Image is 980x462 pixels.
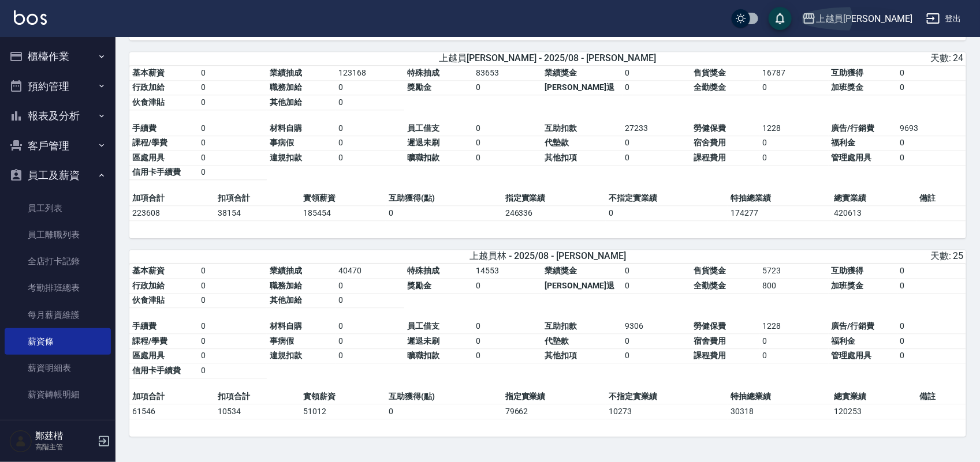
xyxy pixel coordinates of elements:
td: 0 [198,66,267,81]
span: [PERSON_NAME]退 [545,281,614,290]
span: 代墊款 [545,138,569,147]
td: 0 [336,348,404,363]
td: 0 [897,151,966,166]
td: 10273 [606,404,728,419]
span: 課程/學費 [132,138,167,147]
td: 0 [198,121,267,136]
td: 0 [336,136,404,151]
td: 5723 [760,264,829,279]
span: 曠職扣款 [407,153,439,162]
td: 0 [198,348,267,363]
button: 上越員[PERSON_NAME] [798,7,917,31]
span: 其他加給 [270,97,302,107]
td: 0 [198,95,267,110]
td: 0 [198,334,267,349]
table: a dense table [129,66,966,191]
td: 0 [336,334,404,349]
td: 0 [473,136,542,151]
span: 售貨獎金 [694,266,726,275]
span: 獎勵金 [407,281,431,290]
td: 246336 [502,206,606,221]
a: 薪資轉帳明細 [5,381,111,408]
td: 0 [198,165,267,180]
td: 0 [897,319,966,334]
td: 0 [473,348,542,363]
span: 互助獲得 [832,266,864,275]
td: 特抽總業績 [728,191,831,206]
span: 伙食津貼 [132,97,165,107]
td: 420613 [832,206,917,221]
td: 0 [198,151,267,166]
img: Logo [14,10,47,25]
td: 0 [623,264,691,279]
td: 800 [760,279,829,294]
span: 互助扣款 [545,123,577,133]
img: Person [9,430,32,453]
td: 互助獲得(點) [386,191,502,206]
span: 全勤獎金 [694,82,726,92]
td: 0 [473,121,542,136]
span: 信用卡手續費 [132,167,181,176]
span: 違規扣款 [270,351,302,360]
td: 0 [198,136,267,151]
td: 0 [623,151,691,166]
td: 0 [760,334,829,349]
a: 員工列表 [5,195,111,221]
span: 代墊款 [545,336,569,345]
span: 行政加給 [132,281,165,290]
span: 全勤獎金 [694,281,726,290]
span: 管理處用具 [832,153,872,162]
td: 0 [473,80,542,95]
td: 0 [760,80,829,95]
button: save [769,7,792,30]
td: 加項合計 [129,191,215,206]
td: 0 [623,279,691,294]
td: 9306 [623,319,691,334]
td: 0 [473,319,542,334]
span: 手續費 [132,321,156,330]
span: 獎勵金 [407,82,431,92]
td: 實領薪資 [300,389,386,404]
td: 0 [606,206,728,221]
p: 高階主管 [35,442,94,452]
span: 上越員林 - 2025/08 - [PERSON_NAME] [469,250,626,262]
span: 勞健保費 [694,321,726,330]
span: 勞健保費 [694,123,726,133]
td: 0 [386,206,502,221]
td: 加項合計 [129,389,215,404]
a: 考勤排班總表 [5,275,111,301]
span: 管理處用具 [832,351,872,360]
td: 0 [760,348,829,363]
td: 備註 [917,389,966,404]
span: 材料自購 [270,123,302,133]
span: 遲退未刷 [407,336,439,345]
span: 區處用具 [132,153,165,162]
span: 互助扣款 [545,321,577,330]
td: 實領薪資 [300,191,386,206]
span: 福利金 [832,138,856,147]
span: 特殊抽成 [407,68,439,77]
a: 薪資條 [5,328,111,355]
span: 手續費 [132,123,156,133]
td: 0 [336,151,404,166]
td: 0 [336,121,404,136]
td: 123168 [336,66,404,81]
td: 0 [897,136,966,151]
td: 27233 [623,121,691,136]
span: 基本薪資 [132,266,165,275]
span: 福利金 [832,336,856,345]
td: 40470 [336,264,404,279]
td: 0 [386,404,502,419]
span: 職務加給 [270,82,302,92]
td: 總實業績 [832,191,917,206]
span: 其他扣項 [545,351,577,360]
div: 上越員[PERSON_NAME] [816,12,912,26]
button: 櫃檯作業 [5,42,111,72]
td: 0 [897,348,966,363]
td: 0 [336,279,404,294]
td: 0 [473,279,542,294]
td: 10534 [215,404,300,419]
td: 51012 [300,404,386,419]
span: 伙食津貼 [132,295,165,305]
td: 0 [897,279,966,294]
